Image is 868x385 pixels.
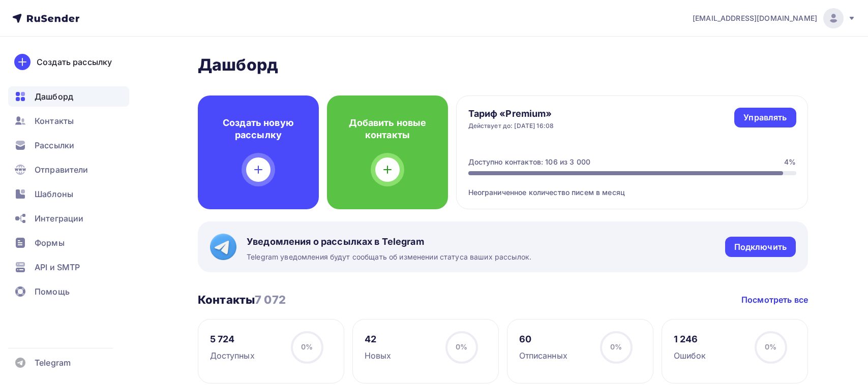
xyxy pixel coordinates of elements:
span: Уведомления о рассылках в Telegram [247,236,531,248]
span: 0% [765,342,776,351]
span: Рассылки [35,139,74,151]
span: API и SMTP [35,261,80,273]
div: 60 [519,333,567,345]
div: 4% [784,157,796,167]
div: 42 [365,333,392,345]
div: Доступных [210,349,255,362]
span: 0% [301,342,313,351]
h4: Создать новую рассылку [214,117,303,141]
div: Отписанных [519,349,567,362]
span: Дашборд [35,90,73,103]
span: Формы [35,237,65,249]
a: [EMAIL_ADDRESS][DOMAIN_NAME] [693,8,856,28]
div: Неограниченное количество писем в месяц [468,175,796,198]
a: Отправители [8,159,129,180]
span: 7 072 [255,293,286,306]
span: [EMAIL_ADDRESS][DOMAIN_NAME] [693,13,817,23]
div: 1 246 [674,333,706,345]
span: Telegram уведомления будут сообщать об изменении статуса ваших рассылок. [247,252,531,262]
h3: Контакты [198,293,286,307]
a: Управлять [734,108,796,127]
h4: Добавить новые контакты [343,117,432,141]
a: Шаблоны [8,184,129,204]
span: Интеграции [35,212,83,224]
a: Формы [8,233,129,253]
span: Telegram [35,357,71,369]
div: Ошибок [674,349,706,362]
a: Посмотреть все [741,294,808,306]
a: Рассылки [8,135,129,155]
div: Действует до: [DATE] 16:08 [468,122,554,130]
h2: Дашборд [198,55,808,75]
div: Создать рассылку [37,56,112,68]
h4: Тариф «Premium» [468,108,554,120]
a: Дашборд [8,86,129,107]
div: Доступно контактов: 106 из 3 000 [468,157,590,167]
a: Контакты [8,111,129,131]
span: Шаблоны [35,188,73,200]
span: Отправители [35,164,88,176]
div: 5 724 [210,333,255,345]
div: Новых [365,349,392,362]
span: Помощь [35,285,70,298]
div: Управлять [743,112,787,123]
span: 0% [456,342,467,351]
span: 0% [610,342,622,351]
div: Подключить [734,241,787,253]
span: Контакты [35,115,74,127]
